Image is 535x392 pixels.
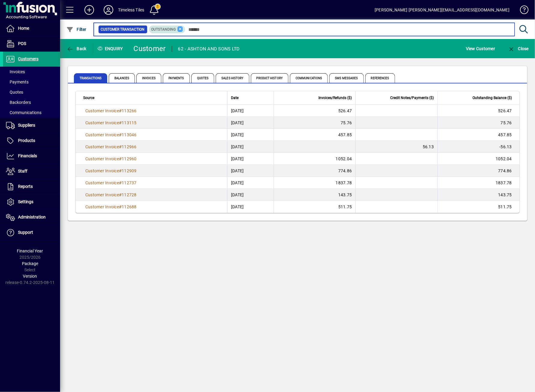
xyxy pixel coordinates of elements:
[3,133,60,148] a: Products
[216,73,249,83] span: Sales History
[80,5,99,15] button: Add
[227,153,274,165] td: [DATE]
[3,164,60,179] a: Staff
[122,204,137,209] span: 112688
[23,274,37,279] span: Version
[163,73,190,83] span: Payments
[17,249,43,253] span: Financial Year
[83,155,139,162] a: Customer Invoice#112960
[501,43,535,54] app-page-header-button: Close enquiry
[18,153,37,158] span: Financials
[3,67,60,77] a: Invoices
[85,204,119,209] span: Customer Invoice
[178,44,240,54] div: 62 - ASHTON AND SONS LTD
[251,73,289,83] span: Product History
[375,5,509,15] div: [PERSON_NAME] [PERSON_NAME][EMAIL_ADDRESS][DOMAIN_NAME]
[119,204,122,209] span: #
[274,105,356,117] td: 526.47
[3,179,60,194] a: Reports
[119,108,122,113] span: #
[83,191,139,198] a: Customer Invoice#112728
[85,120,119,125] span: Customer Invoice
[3,210,60,225] a: Administration
[437,201,519,213] td: 511.75
[473,95,512,101] span: Outstanding Balance ($)
[119,132,122,137] span: #
[83,119,139,126] a: Customer Invoice#113115
[83,204,139,210] a: Customer Invoice#112688
[437,189,519,201] td: 143.75
[274,177,356,189] td: 1837.78
[18,230,33,235] span: Support
[3,36,60,51] a: POS
[191,73,214,83] span: Quotes
[3,225,60,240] a: Support
[119,144,122,149] span: #
[83,167,139,174] a: Customer Invoice#112909
[274,129,356,141] td: 457.85
[3,87,60,97] a: Quotes
[437,153,519,165] td: 1052.04
[437,177,519,189] td: 1837.78
[122,156,137,161] span: 112960
[508,46,529,51] span: Close
[3,118,60,133] a: Suppliers
[18,169,27,173] span: Staff
[18,138,35,143] span: Products
[85,108,119,113] span: Customer Invoice
[118,5,144,15] div: Timeless Tiles
[18,41,26,46] span: POS
[85,132,119,137] span: Customer Invoice
[119,168,122,173] span: #
[18,199,33,204] span: Settings
[6,110,41,115] span: Communications
[65,43,88,54] button: Back
[122,192,137,197] span: 112728
[390,95,434,101] span: Credit Notes/Payments ($)
[274,201,356,213] td: 511.75
[119,156,122,161] span: #
[318,95,352,101] span: Invoices/Refunds ($)
[83,107,139,114] a: Customer Invoice#113266
[365,73,395,83] span: References
[119,120,122,125] span: #
[227,177,274,189] td: [DATE]
[119,192,122,197] span: #
[83,131,139,138] a: Customer Invoice#113046
[122,144,137,149] span: 112966
[227,129,274,141] td: [DATE]
[83,95,94,101] span: Source
[18,26,29,31] span: Home
[355,141,437,153] td: 56.13
[290,73,328,83] span: Communications
[18,123,35,128] span: Suppliers
[83,179,139,186] a: Customer Invoice#112737
[274,189,356,201] td: 143.75
[6,100,31,105] span: Backorders
[122,120,137,125] span: 113115
[22,261,38,266] span: Package
[437,129,519,141] td: 457.85
[151,27,176,32] span: Outstanding
[122,180,137,185] span: 112737
[466,44,495,53] span: View Customer
[227,105,274,117] td: [DATE]
[227,189,274,201] td: [DATE]
[85,144,119,149] span: Customer Invoice
[274,165,356,177] td: 774.86
[134,44,166,53] div: Customer
[18,215,46,219] span: Administration
[136,73,161,83] span: Invoices
[464,43,497,54] button: View Customer
[227,117,274,129] td: [DATE]
[66,46,87,51] span: Back
[227,201,274,213] td: [DATE]
[274,153,356,165] td: 1052.04
[231,95,270,101] div: Date
[122,168,137,173] span: 112909
[437,105,519,117] td: 526.47
[99,5,118,15] button: Profile
[227,165,274,177] td: [DATE]
[6,80,29,84] span: Payments
[85,156,119,161] span: Customer Invoice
